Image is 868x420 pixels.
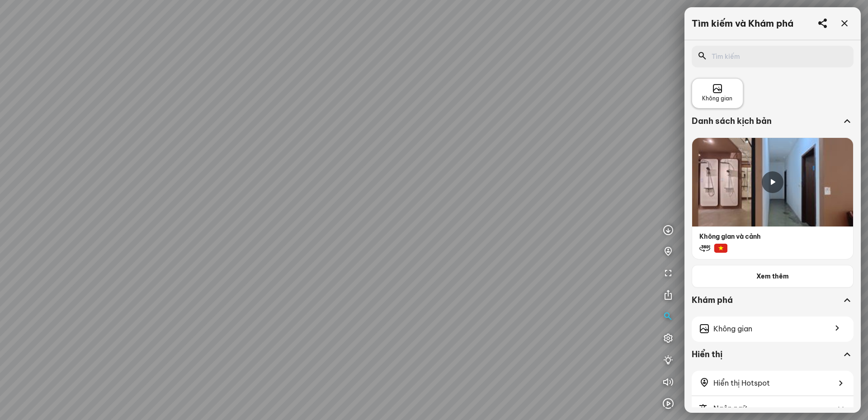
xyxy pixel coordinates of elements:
[713,378,770,389] span: Hiển thị Hotspot
[692,295,841,306] div: Khám phá
[713,323,752,335] span: Không gian
[756,272,789,281] span: Xem thêm
[702,94,732,103] span: Không gian
[692,265,854,288] button: Xem thêm
[692,18,793,29] div: Tìm kiếm và Khám phá
[692,349,841,360] div: Hiển thị
[713,403,746,414] span: Ngôn ngữ
[712,52,839,61] input: Tìm kiếm
[714,244,727,253] img: lang-vn.png
[692,227,853,241] p: Không gian và cảnh
[692,295,854,316] div: Khám phá
[692,116,841,127] div: Danh sách kịch bản
[692,116,854,137] div: Danh sách kịch bản
[692,349,854,371] div: Hiển thị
